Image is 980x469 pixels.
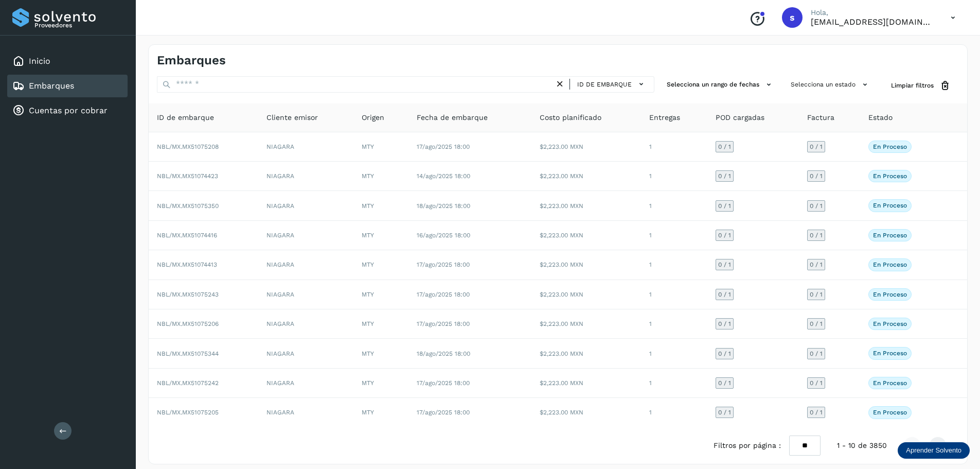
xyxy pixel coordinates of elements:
a: Inicio [29,56,50,66]
h4: Embarques [157,53,226,68]
button: Selecciona un estado [787,76,875,93]
span: 0 / 1 [810,351,823,357]
span: 0 / 1 [810,321,823,327]
span: 0 / 1 [810,232,823,238]
span: 0 / 1 [810,262,823,268]
span: NBL/MX.MX51075206 [157,320,219,327]
span: Cliente emisor [266,112,318,123]
td: $2,223.00 MXN [531,369,641,398]
span: 0 / 1 [718,351,731,357]
span: Filtros por página : [714,440,781,451]
span: Fecha de embarque [417,112,488,123]
span: 17/ago/2025 18:00 [417,291,470,298]
span: 17/ago/2025 18:00 [417,261,470,268]
td: $2,223.00 MXN [531,309,641,339]
span: 0 / 1 [810,291,823,298]
button: ID de embarque [574,77,650,92]
td: MTY [353,191,408,220]
td: $2,223.00 MXN [531,162,641,191]
td: $2,223.00 MXN [531,398,641,427]
td: $2,223.00 MXN [531,280,641,309]
td: MTY [353,250,408,280]
td: 1 [641,162,707,191]
td: 1 [641,369,707,398]
td: NIAGARA [258,250,353,280]
span: NBL/MX.MX51075242 [157,379,219,387]
p: Hola, [811,8,934,17]
span: ID de embarque [577,80,632,89]
span: 18/ago/2025 18:00 [417,350,470,357]
span: 0 / 1 [718,291,731,298]
a: Embarques [29,81,74,91]
span: Costo planificado [540,112,601,123]
span: NBL/MX.MX51075243 [157,291,219,298]
td: MTY [353,221,408,250]
span: NBL/MX.MX51075205 [157,409,219,416]
div: Embarques [7,75,128,97]
td: MTY [353,162,408,191]
span: 0 / 1 [718,173,731,179]
td: $2,223.00 MXN [531,132,641,162]
span: NBL/MX.MX51075344 [157,350,219,357]
p: sectram23@gmail.com [811,17,934,27]
span: Origen [362,112,384,123]
span: 0 / 1 [718,232,731,238]
td: 1 [641,132,707,162]
td: NIAGARA [258,309,353,339]
span: 17/ago/2025 18:00 [417,320,470,327]
p: En proceso [873,350,907,357]
td: 1 [641,309,707,339]
td: MTY [353,132,408,162]
td: NIAGARA [258,280,353,309]
span: Factura [807,112,834,123]
span: NBL/MX.MX51074413 [157,261,217,268]
p: En proceso [873,379,907,387]
td: $2,223.00 MXN [531,191,641,220]
td: 1 [641,280,707,309]
span: Limpiar filtros [891,81,934,90]
td: MTY [353,398,408,427]
p: En proceso [873,291,907,298]
p: En proceso [873,202,907,209]
td: MTY [353,369,408,398]
td: $2,223.00 MXN [531,221,641,250]
td: MTY [353,280,408,309]
button: Limpiar filtros [883,76,959,95]
td: 1 [641,339,707,368]
td: 1 [641,250,707,280]
td: MTY [353,339,408,368]
span: 17/ago/2025 18:00 [417,143,470,150]
span: 0 / 1 [718,409,731,415]
td: NIAGARA [258,398,353,427]
div: Cuentas por cobrar [7,99,128,122]
p: En proceso [873,409,907,416]
td: $2,223.00 MXN [531,339,641,368]
button: Selecciona un rango de fechas [663,76,778,93]
span: Estado [868,112,893,123]
div: Aprender Solvento [898,442,970,459]
p: Proveedores [34,22,123,29]
p: Aprender Solvento [906,446,961,455]
span: NBL/MX.MX51074416 [157,232,217,239]
td: NIAGARA [258,221,353,250]
div: Inicio [7,50,128,73]
span: ID de embarque [157,112,214,123]
p: En proceso [873,232,907,239]
a: Cuentas por cobrar [29,106,108,115]
span: 0 / 1 [718,321,731,327]
span: NBL/MX.MX51074423 [157,172,218,180]
span: POD cargadas [716,112,764,123]
p: En proceso [873,172,907,180]
td: NIAGARA [258,369,353,398]
td: NIAGARA [258,132,353,162]
td: MTY [353,309,408,339]
span: 17/ago/2025 18:00 [417,409,470,416]
span: 0 / 1 [718,144,731,150]
span: 0 / 1 [810,380,823,386]
td: 1 [641,221,707,250]
td: 1 [641,191,707,220]
td: NIAGARA [258,162,353,191]
span: 1 - 10 de 3850 [837,440,887,451]
span: 0 / 1 [810,173,823,179]
span: 17/ago/2025 18:00 [417,379,470,387]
